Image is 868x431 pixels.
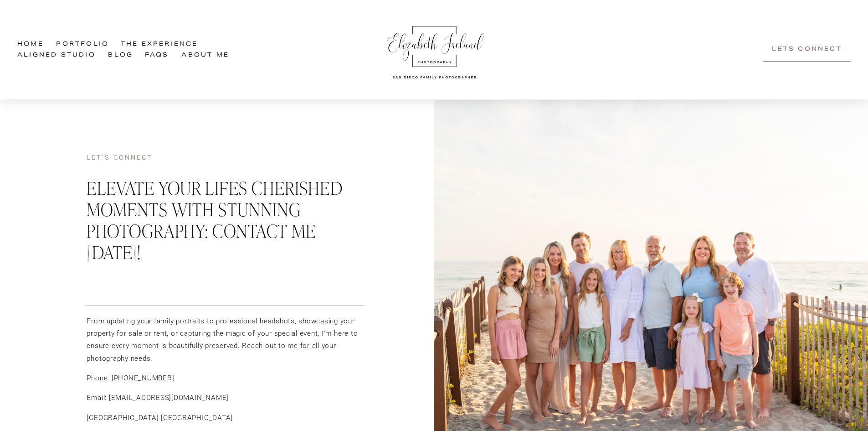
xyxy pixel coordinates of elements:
[17,38,44,50] a: Home
[121,38,198,50] a: folder dropdown
[763,38,851,62] a: Lets Connect
[121,39,198,49] span: The Experience
[108,50,133,62] a: Blog
[87,177,365,263] h2: Elevate Your lifes cherished Moments with Stunning Photography: Contact Me [DATE]!
[382,17,487,82] img: Elizabeth Ireland Photography San Diego Family Photographer
[87,154,365,162] h4: Let’s COnnect
[87,412,365,424] p: [GEOGRAPHIC_DATA] [GEOGRAPHIC_DATA]
[181,50,229,62] a: About Me
[87,392,365,404] p: Email: [EMAIL_ADDRESS][DOMAIN_NAME]
[87,315,365,365] p: From updating your family portraits to professional headshots, showcasing your property for sale ...
[17,50,96,62] a: Aligned Studio
[145,50,169,62] a: FAQs
[87,372,365,384] p: Phone: [PHONE_NUMBER]
[56,38,109,50] a: Portfolio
